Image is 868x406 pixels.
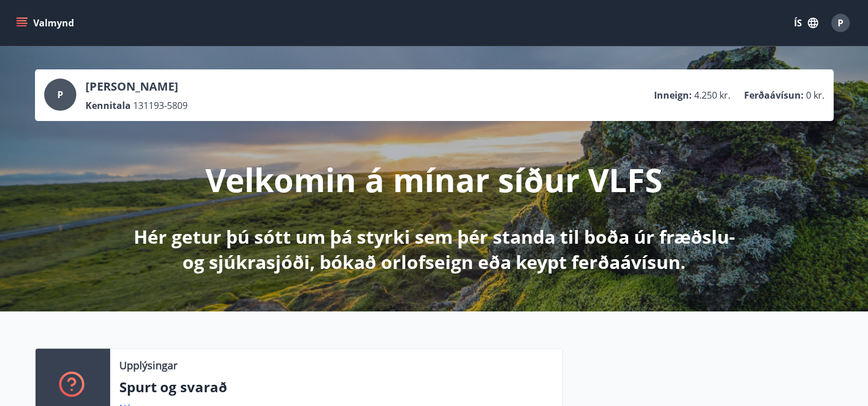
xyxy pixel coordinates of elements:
[133,99,188,112] span: 131193-5809
[14,13,79,33] button: menu
[744,89,804,101] p: Ferðaávísun :
[85,99,131,112] p: Kennitala
[788,13,824,33] button: ÍS
[654,89,692,101] p: Inneign :
[119,358,177,373] p: Upplýsingar
[838,17,843,29] span: P
[694,89,730,101] span: 4.250 kr.
[827,9,854,37] button: P
[806,89,824,101] span: 0 kr.
[131,224,737,275] p: Hér getur þú sótt um þá styrki sem þér standa til boða úr fræðslu- og sjúkrasjóði, bókað orlofsei...
[85,79,188,95] p: [PERSON_NAME]
[205,158,663,201] p: Velkomin á mínar síður VLFS
[119,377,553,397] p: Spurt og svarað
[57,88,63,101] span: P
